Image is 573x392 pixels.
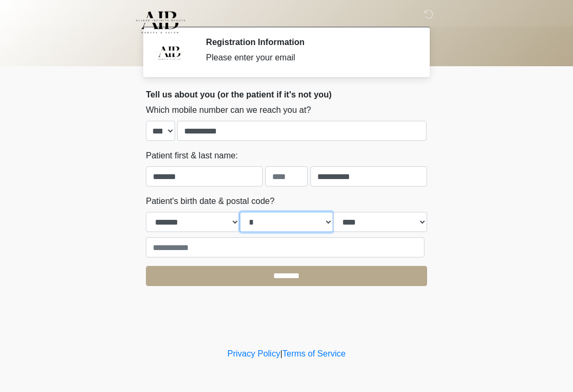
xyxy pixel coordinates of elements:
[228,349,281,358] a: Privacy Policy
[146,90,427,100] h2: Tell us about you (or the patient if it's not you)
[146,195,274,208] label: Patient's birth date & postal code?
[146,104,311,117] label: Which mobile number can we reach you at?
[280,349,282,358] a: |
[154,37,186,69] img: Agent Avatar
[135,8,186,37] img: Allure Infinite Beauty Logo
[206,51,411,64] div: Please enter your email
[282,349,345,358] a: Terms of Service
[146,149,238,162] label: Patient first & last name:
